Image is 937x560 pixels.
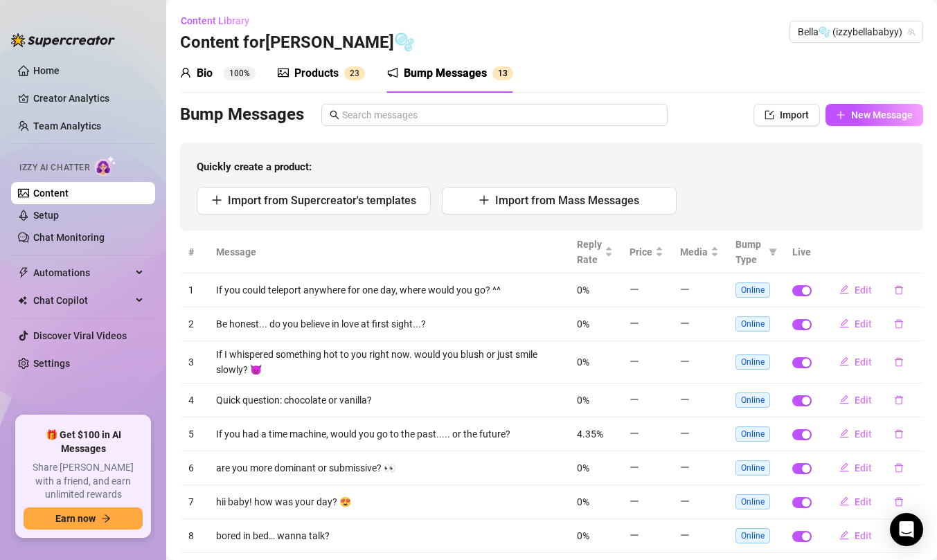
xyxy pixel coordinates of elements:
[492,66,513,80] sup: 13
[180,519,208,553] td: 8
[33,87,144,109] a: Creator Analytics
[828,491,883,513] button: Edit
[894,429,904,439] span: delete
[180,67,191,78] span: user
[680,244,708,260] span: Media
[735,392,770,408] span: Online
[577,395,589,406] span: 0%
[672,231,727,273] th: Media
[735,237,763,267] span: Bump Type
[828,389,883,411] button: Edit
[224,66,256,80] sup: 100%
[180,104,304,126] h3: Bump Messages
[11,33,115,47] img: logo-BBDzfeDw.svg
[442,187,676,215] button: Import from Mass Messages
[735,460,770,476] span: Online
[278,67,289,78] span: picture
[33,120,101,132] a: Team Analytics
[577,284,589,296] span: 0%
[839,530,849,540] span: edit
[577,237,602,267] span: Reply Rate
[855,395,872,406] span: Edit
[753,104,820,126] button: Import
[630,284,639,294] span: minus
[577,496,589,507] span: 0%
[387,67,398,78] span: notification
[828,525,883,547] button: Edit
[780,109,809,120] span: Import
[180,32,415,54] h3: Content for [PERSON_NAME]🫧
[577,530,589,541] span: 0%
[839,395,849,404] span: edit
[735,528,770,543] span: Online
[180,383,208,417] td: 4
[294,65,339,82] div: Products
[197,161,312,173] strong: Quickly create a product:
[855,530,872,541] span: Edit
[894,319,904,329] span: delete
[839,462,849,472] span: edit
[630,244,652,260] span: Price
[33,262,132,284] span: Automations
[197,187,431,215] button: Import from Supercreator's templates
[855,284,872,296] span: Edit
[342,107,659,123] input: Search messages
[95,156,116,176] img: AI Chatter
[894,463,904,473] span: delete
[735,494,770,509] span: Online
[680,318,690,328] span: minus
[18,267,29,278] span: thunderbolt
[33,188,69,199] a: Content
[735,354,770,370] span: Online
[883,351,915,373] button: delete
[839,318,849,328] span: edit
[630,530,639,540] span: minus
[181,15,249,26] span: Content Library
[851,109,913,120] span: New Message
[680,530,690,540] span: minus
[855,496,872,507] span: Edit
[836,110,846,120] span: plus
[24,428,143,455] span: 🎁 Get $100 in AI Messages
[907,28,916,36] span: team
[630,496,639,506] span: minus
[180,341,208,383] td: 3
[180,451,208,485] td: 6
[180,10,260,32] button: Content Library
[197,65,213,82] div: Bio
[855,462,872,473] span: Edit
[211,195,222,206] span: plus
[208,273,569,307] td: If you could teleport anywhere for one day, where would you go? ^^
[24,461,143,502] span: Share [PERSON_NAME] with a friend, and earn unlimited rewards
[826,104,923,126] button: New Message
[855,428,872,440] span: Edit
[894,497,904,507] span: delete
[828,351,883,373] button: Edit
[855,356,872,368] span: Edit
[828,423,883,445] button: Edit
[180,485,208,519] td: 7
[735,316,770,332] span: Online
[33,65,60,76] a: Home
[495,194,639,207] span: Import from Mass Messages
[883,279,915,301] button: delete
[180,307,208,341] td: 2
[883,525,915,547] button: delete
[769,248,777,256] span: filter
[883,423,915,445] button: delete
[33,210,59,221] a: Setup
[839,428,849,438] span: edit
[19,161,89,174] span: Izzy AI Chatter
[503,69,508,78] span: 3
[344,66,365,80] sup: 23
[680,462,690,472] span: minus
[828,313,883,335] button: Edit
[839,496,849,506] span: edit
[18,296,27,305] img: Chat Copilot
[404,65,487,82] div: Bump Messages
[680,395,690,404] span: minus
[855,318,872,329] span: Edit
[680,496,690,506] span: minus
[228,194,416,207] span: Import from Supercreator's templates
[355,69,359,78] span: 3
